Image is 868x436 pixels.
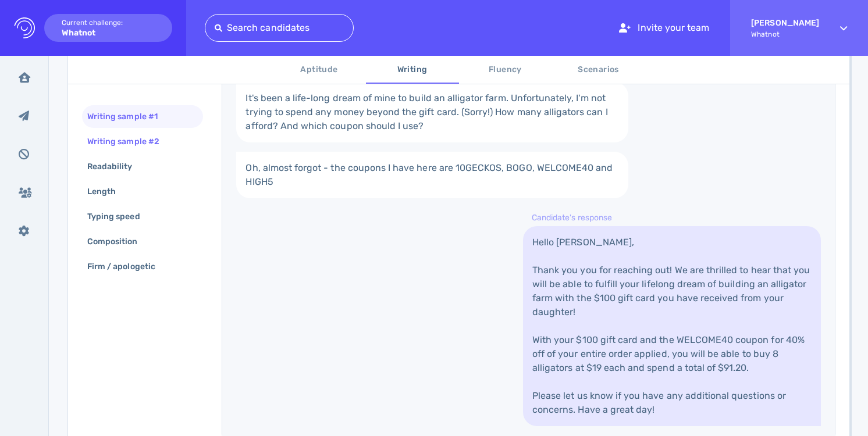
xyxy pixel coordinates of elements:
[751,18,819,28] strong: [PERSON_NAME]
[85,258,169,275] div: Firm / apologetic
[85,233,152,250] div: Composition
[373,63,452,77] span: Writing
[466,63,545,77] span: Fluency
[85,208,154,225] div: Typing speed
[85,158,147,175] div: Readability
[280,63,359,77] span: Aptitude
[559,63,638,77] span: Scenarios
[85,183,130,200] div: Length
[85,133,173,150] div: Writing sample #2
[236,82,628,142] a: It's been a life-long dream of mine to build an alligator farm. Unfortunately, I'm not trying to ...
[85,108,172,125] div: Writing sample #1
[236,152,628,198] a: Oh, almost forgot - the coupons I have here are 10GECKOS, BOGO, WELCOME40 and HIGH5
[523,226,821,426] a: Hello [PERSON_NAME], Thank you you for reaching out! We are thrilled to hear that you will be abl...
[751,30,819,38] span: Whatnot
